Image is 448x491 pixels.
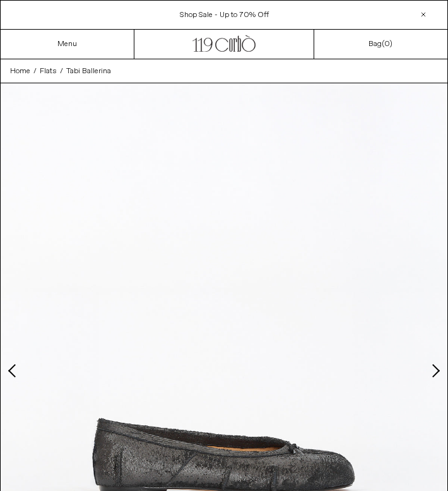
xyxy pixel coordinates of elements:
[10,66,30,77] a: Home
[40,66,57,76] span: Flats
[40,66,57,77] a: Flats
[428,365,441,377] button: Next slide
[66,66,111,77] a: Tabi Ballerina
[7,365,20,377] button: Previous slide
[180,10,269,20] a: Shop Sale - Up to 70% Off
[33,66,37,77] span: /
[57,39,77,49] a: Menu
[384,39,389,49] span: 0
[66,66,111,76] span: Tabi Ballerina
[384,39,392,49] span: )
[60,66,63,77] span: /
[10,66,30,76] span: Home
[368,38,392,50] a: Bag()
